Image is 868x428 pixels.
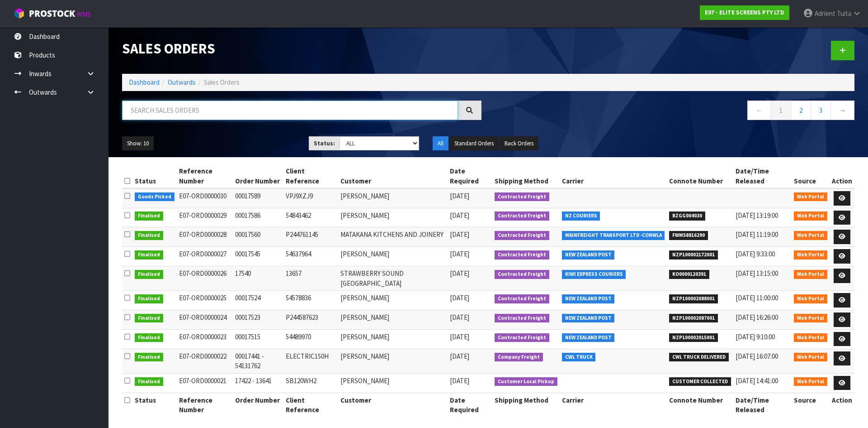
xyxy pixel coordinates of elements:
th: Reference Number [177,164,233,188]
span: Contracted Freight [495,250,549,260]
td: E07-ORD0000028 [177,227,233,247]
span: Web Portal [794,231,827,240]
span: Web Portal [794,333,827,342]
th: Client Reference [283,164,338,188]
span: NZP100002172001 [669,250,718,260]
span: Web Portal [794,294,827,303]
td: E07-ORD0000024 [177,310,233,330]
th: Shipping Method [492,164,560,188]
td: E07-ORD0000023 [177,329,233,349]
span: Contracted Freight [495,192,549,202]
td: [PERSON_NAME] [338,208,448,227]
span: [DATE] 13:19:00 [736,211,778,220]
span: NEW ZEALAND POST [562,333,615,342]
span: Finalised [135,314,163,323]
td: [PERSON_NAME] [338,329,448,349]
span: NEW ZEALAND POST [562,314,615,323]
span: Web Portal [794,377,827,386]
td: 00017523 [233,310,283,330]
a: 1 [771,101,791,120]
th: Customer [338,164,448,188]
a: Outwards [168,78,196,87]
td: 00017589 [233,188,283,208]
span: KIWI EXPRESS COURIERS [562,270,626,279]
span: BZGG004030 [669,212,705,221]
span: [DATE] [450,230,469,239]
th: Date/Time Released [733,164,792,188]
th: Date Required [448,164,492,188]
a: → [830,101,854,120]
small: WMS [77,10,91,19]
span: [DATE] 14:41:00 [736,376,778,385]
td: SB120WH2 [283,373,338,393]
td: 13657 [283,266,338,291]
a: 3 [811,101,831,120]
td: 54637964 [283,247,338,266]
th: Status [132,393,177,417]
span: NEW ZEALAND POST [562,294,615,303]
span: Web Portal [794,192,827,202]
span: Finalised [135,353,163,362]
a: ← [747,101,771,120]
button: Standard Orders [449,136,499,151]
span: Finalised [135,377,163,386]
span: Web Portal [794,353,827,362]
td: E07-ORD0000022 [177,349,233,373]
span: Finalised [135,333,163,342]
td: [PERSON_NAME] [338,291,448,310]
span: Customer Local Pickup [495,377,557,386]
td: E07-ORD0000030 [177,188,233,208]
span: CWL TRUCK DELIVERED [669,353,729,362]
th: Status [132,164,177,188]
img: cube-alt.png [14,8,25,19]
td: E07-ORD0000026 [177,266,233,291]
span: Web Portal [794,250,827,260]
nav: Page navigation [495,101,854,123]
span: CWL TRUCK [562,353,596,362]
span: Company Freight [495,353,543,362]
span: KO0000120391 [669,270,709,279]
strong: E07 - ELITE SCREENS PTY LTD [705,9,784,16]
td: E07-ORD0000029 [177,208,233,227]
th: Customer [338,393,448,417]
span: [DATE] 11:00:00 [736,293,778,302]
span: [DATE] 9:33:00 [736,250,775,258]
strong: Status: [314,139,335,147]
th: Client Reference [283,393,338,417]
th: Order Number [233,164,283,188]
span: CUSTOMER COLLECTED [669,377,731,386]
span: [DATE] [450,211,469,220]
span: [DATE] [450,376,469,385]
span: Contracted Freight [495,270,549,279]
th: Action [830,393,854,417]
span: [DATE] 16:07:00 [736,352,778,361]
span: Adrient [815,9,835,18]
button: Show: 10 [122,136,154,151]
td: [PERSON_NAME] [338,188,448,208]
span: NZ COURIERS [562,212,600,221]
span: Contracted Freight [495,333,549,342]
span: Finalised [135,250,163,260]
span: Contracted Freight [495,294,549,303]
span: Web Portal [794,270,827,279]
span: Web Portal [794,212,827,221]
th: Source [792,164,830,188]
td: 00017515 [233,329,283,349]
span: [DATE] 9:10:00 [736,332,775,341]
button: Back Orders [500,136,538,151]
span: Sales Orders [204,78,240,87]
span: Tuita [837,9,851,18]
td: 17540 [233,266,283,291]
td: 00017560 [233,227,283,247]
a: 2 [791,101,811,120]
span: [DATE] [450,352,469,361]
span: [DATE] [450,332,469,341]
th: Carrier [560,164,667,188]
span: Web Portal [794,314,827,323]
span: NEW ZEALAND POST [562,250,615,260]
th: Connote Number [667,393,733,417]
span: [DATE] [450,269,469,278]
td: VPJ9XZJ9 [283,188,338,208]
td: STRAWBERRY SOUND [GEOGRAPHIC_DATA] [338,266,448,291]
span: [DATE] 13:15:00 [736,269,778,278]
